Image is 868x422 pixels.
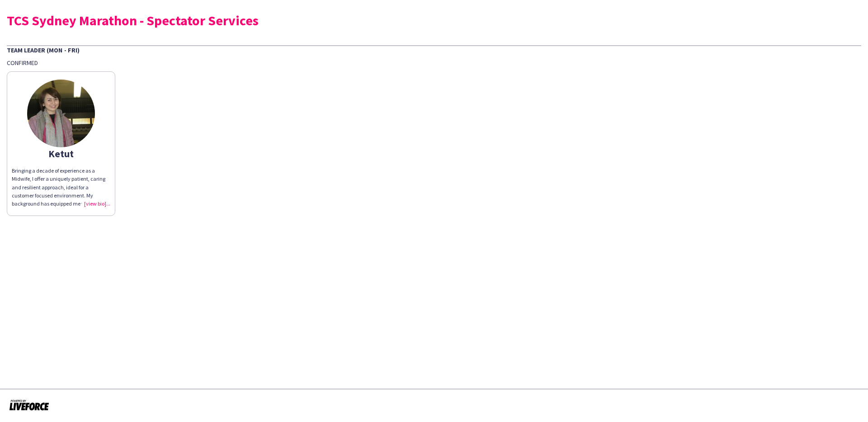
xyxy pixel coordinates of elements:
[7,14,861,27] div: TCS Sydney Marathon - Spectator Services
[9,399,49,411] img: Powered by Liveforce
[27,80,95,147] img: thumb-67b56c107f166.jpeg
[12,167,110,208] div: Bringing a decade of experience as a Midwife, I offer a uniquely patient, caring and resilient ap...
[12,150,110,158] div: Ketut
[7,45,861,54] div: Team Leader (Mon - Fri)
[7,59,861,67] div: Confirmed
